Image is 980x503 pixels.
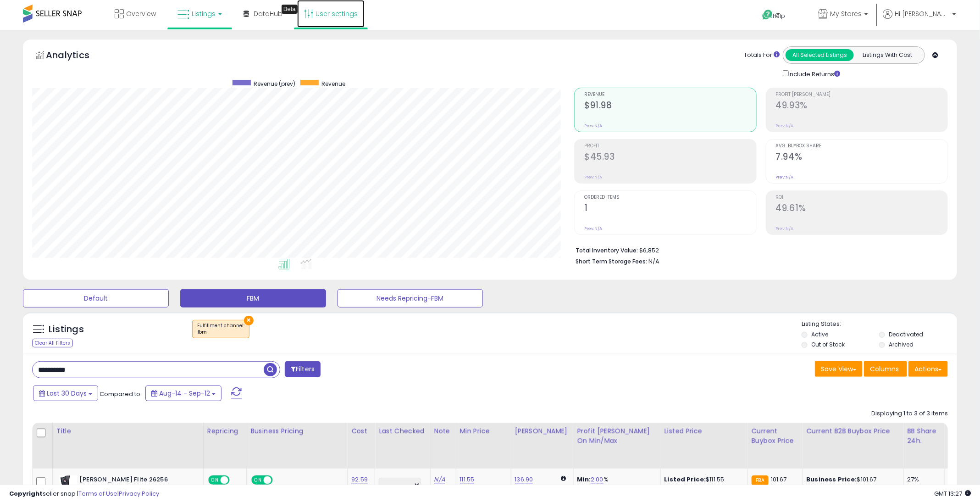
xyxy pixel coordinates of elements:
h2: $91.98 [584,100,756,112]
div: Repricing [207,426,243,436]
small: FBA [752,475,769,486]
small: Prev: N/A [584,226,602,231]
li: $6,852 [576,244,941,255]
span: Help [773,12,786,20]
a: Hi [PERSON_NAME] [883,9,956,30]
span: Revenue (prev) [254,80,296,88]
button: Listings With Cost [853,49,922,61]
small: Prev: N/A [584,174,602,180]
h2: 1 [584,203,756,215]
div: Last Checked [379,426,426,436]
span: ROI [776,195,947,200]
div: Tooltip anchor [282,5,298,14]
small: Prev: N/A [584,123,602,129]
a: 111.55 [460,475,475,484]
label: Archived [889,341,914,348]
b: Short Term Storage Fees: [576,257,647,265]
button: Filters [285,361,321,377]
span: N/A [648,257,659,266]
button: Columns [864,361,907,377]
div: BB Share 24h. [908,426,941,446]
span: Aug-14 - Sep-12 [159,389,210,398]
div: $101.67 [807,475,897,484]
a: 92.59 [351,475,368,484]
label: Out of Stock [812,341,845,348]
span: 2025-10-13 13:27 GMT [934,489,971,498]
div: Displaying 1 to 3 of 3 items [871,409,948,418]
button: Last 30 Days [33,386,98,401]
span: Hi [PERSON_NAME] [895,9,950,18]
span: Revenue [584,92,756,97]
span: Profit [PERSON_NAME] [776,92,947,97]
b: Business Price: [807,475,857,484]
label: Deactivated [889,330,923,338]
a: N/A [434,475,445,484]
div: Note [434,426,452,436]
div: Profit [PERSON_NAME] on Min/Max [577,426,657,446]
h5: Listings [49,323,84,336]
button: Default [23,289,169,307]
h2: 49.93% [776,100,947,112]
a: Terms of Use [78,489,117,498]
div: Current B2B Buybox Price [807,426,900,436]
span: Ordered Items [584,195,756,200]
div: Cost [351,426,371,436]
a: 2.00 [591,475,604,484]
span: Fulfillment channel : [197,322,244,336]
th: CSV column name: cust_attr_2_Last Checked [375,423,431,469]
b: Min: [577,475,591,484]
th: The percentage added to the cost of goods (COGS) that forms the calculator for Min & Max prices. [573,423,660,469]
p: Listing States: [802,320,957,329]
a: Help [755,2,803,30]
div: $111.55 [664,475,741,484]
button: All Selected Listings [786,49,854,61]
h2: 49.61% [776,203,947,215]
i: Get Help [762,9,773,21]
span: Last 30 Days [47,389,87,398]
div: Title [56,426,199,436]
div: fbm [197,329,244,335]
span: DataHub [254,9,282,18]
a: 136.90 [515,475,533,484]
span: Listings [192,9,216,18]
div: 27% [908,475,938,484]
button: × [244,316,254,325]
div: Totals For [744,51,780,60]
span: My Stores [830,9,862,18]
a: Privacy Policy [119,489,159,498]
button: Save View [815,361,863,377]
small: Prev: N/A [776,123,794,129]
div: seller snap | | [9,490,159,498]
b: Total Inventory Value: [576,246,638,254]
h2: 7.94% [776,151,947,164]
div: % [577,475,653,492]
div: [PERSON_NAME] [515,426,570,436]
div: Business Pricing [250,426,343,436]
b: Listed Price: [664,475,706,484]
h5: Analytics [46,49,107,64]
button: Aug-14 - Sep-12 [145,386,221,401]
small: Prev: N/A [776,226,794,231]
span: 101.67 [771,475,787,484]
div: Listed Price [664,426,744,436]
span: Overview [126,9,156,18]
span: Avg. Buybox Share [776,144,947,149]
button: Actions [908,361,948,377]
h2: $45.93 [584,151,756,164]
div: Include Returns [776,68,852,78]
strong: Copyright [9,489,43,498]
div: Min Price [460,426,507,436]
div: Current Buybox Price [752,426,799,446]
button: Needs Repricing-FBM [338,289,483,307]
button: FBM [180,289,326,307]
span: Profit [584,144,756,149]
span: Columns [870,364,899,374]
img: 41tcJOzC9OL._SL40_.jpg [59,475,77,494]
label: Active [812,330,829,338]
span: Revenue [322,80,346,88]
small: Prev: N/A [776,174,794,180]
span: Compared to: [100,390,142,398]
div: Clear All Filters [32,339,73,347]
